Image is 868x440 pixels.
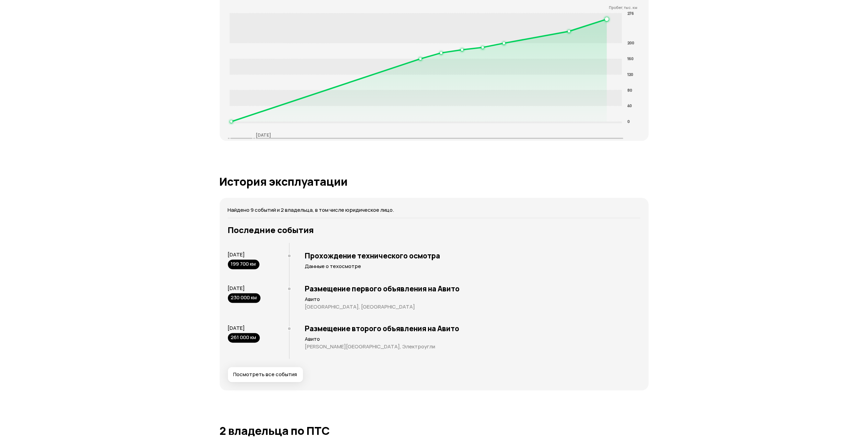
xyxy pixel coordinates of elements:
tspan: 200 [627,40,634,46]
p: Авито [305,336,640,343]
span: Посмотреть все события [233,371,297,378]
p: [GEOGRAPHIC_DATA], [GEOGRAPHIC_DATA] [305,304,640,311]
tspan: 276 [627,11,634,16]
h3: Последние события [228,225,640,235]
h1: 2 владельца по ПТС [220,425,649,437]
span: [DATE] [228,285,245,292]
tspan: 0 [627,119,630,124]
div: 261 000 км [228,333,260,343]
p: Найдено 9 событий и 2 владельца, в том числе юридическое лицо. [228,206,640,214]
div: 230 000 км [228,293,261,303]
h3: Размещение первого объявления на Авито [305,285,640,293]
p: Данные о техосмотре [305,263,640,270]
p: [PERSON_NAME][GEOGRAPHIC_DATA], Электроугли [305,344,640,350]
tspan: 120 [627,72,633,77]
tspan: 160 [627,56,634,61]
h1: История эксплуатации [220,175,649,188]
span: [DATE] [228,251,245,258]
div: 199 700 км [228,260,259,269]
tspan: 80 [627,88,632,93]
button: Посмотреть все события [228,367,303,382]
h3: Прохождение технического осмотра [305,252,640,260]
tspan: 40 [627,103,632,108]
p: [DATE] [256,132,271,138]
p: Пробег, тыс. км [228,5,638,10]
p: Авито [305,296,640,303]
h3: Размещение второго объявления на Авито [305,324,640,333]
span: [DATE] [228,325,245,332]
